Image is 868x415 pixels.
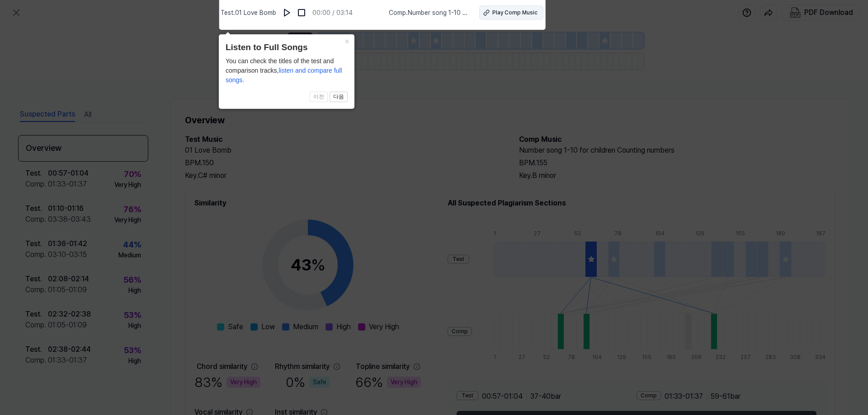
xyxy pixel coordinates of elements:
[283,8,292,17] img: play
[221,8,276,18] span: Test . 01 Love Bomb
[226,41,348,54] header: Listen to Full Songs
[492,9,538,17] div: Play Comp Music
[226,56,348,85] div: You can check the titles of the test and comparison tracks,
[312,8,353,18] div: 00:00 / 03:14
[389,8,468,18] span: Comp . Number song 1-10 for children Counting numbers
[226,67,342,84] span: listen and compare full songs.
[330,92,348,103] button: 다음
[297,8,306,17] img: stop
[479,5,543,20] button: Play Comp Music
[340,34,354,47] button: Close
